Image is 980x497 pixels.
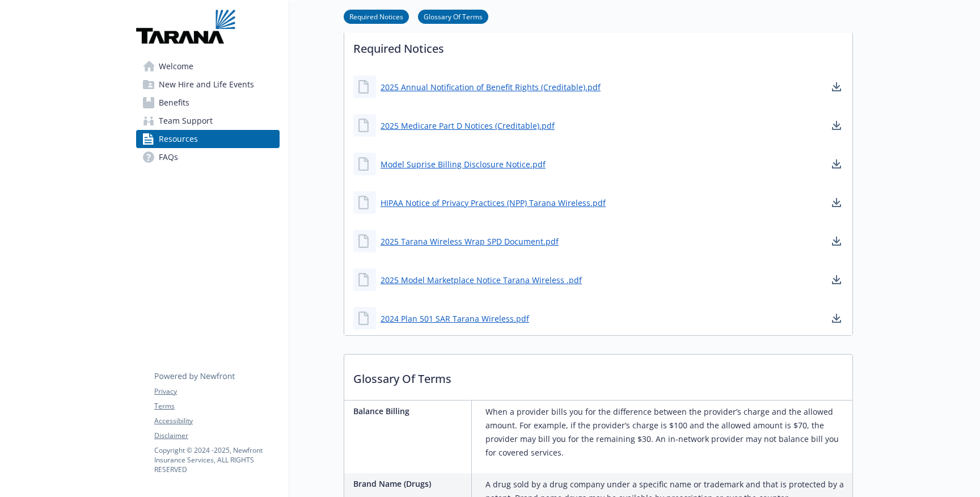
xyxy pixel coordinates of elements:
a: FAQs [136,148,280,166]
a: 2025 Tarana Wireless Wrap SPD Document.pdf [381,235,559,247]
a: 2025 Model Marketplace Notice Tarana Wireless .pdf [381,274,582,286]
a: download document [830,119,843,132]
p: Brand Name (Drugs) [353,478,467,490]
span: FAQs [159,148,178,166]
span: Welcome [159,57,193,75]
a: Disclaimer [154,431,279,441]
a: Model Suprise Billing Disclosure Notice.pdf [381,158,546,170]
p: Required Notices [344,24,852,66]
span: Benefits [159,94,189,112]
a: Accessibility [154,416,279,426]
a: Welcome [136,57,280,75]
a: Glossary Of Terms [418,11,488,22]
a: New Hire and Life Events [136,75,280,94]
span: Team Support [159,112,213,130]
a: Benefits [136,94,280,112]
a: Privacy [154,386,279,397]
a: HIPAA Notice of Privacy Practices (NPP) Tarana Wireless.pdf [381,197,606,209]
a: 2024 Plan 501 SAR Tarana Wireless.pdf [381,313,529,325]
p: Glossary Of Terms [344,355,852,397]
p: Balance Billing [353,405,467,417]
p: When a provider bills you for the difference between the provider’s charge and the allowed amount... [485,405,848,460]
span: Resources [159,130,198,148]
a: download document [830,311,843,325]
a: download document [830,157,843,171]
a: download document [830,196,843,209]
a: Required Notices [344,11,409,22]
a: download document [830,234,843,248]
a: download document [830,273,843,287]
a: 2025 Annual Notification of Benefit Rights (Creditable).pdf [381,81,601,93]
a: Team Support [136,112,280,130]
a: Terms [154,401,279,411]
a: download document [830,80,843,94]
span: New Hire and Life Events [159,75,254,94]
p: Copyright © 2024 - 2025 , Newfront Insurance Services, ALL RIGHTS RESERVED [154,445,279,474]
a: 2025 Medicare Part D Notices (Creditable).pdf [381,120,555,132]
a: Resources [136,130,280,148]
